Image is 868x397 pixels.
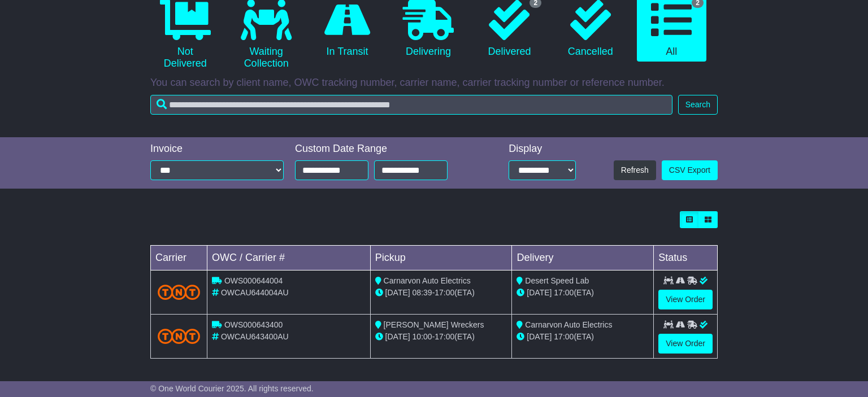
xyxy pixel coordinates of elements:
img: TNT_Domestic.png [158,329,200,344]
span: 17:00 [554,288,574,297]
td: Pickup [370,246,512,271]
td: Delivery [512,246,654,271]
div: Custom Date Range [295,143,476,155]
span: OWS000643400 [224,320,283,329]
div: (ETA) [517,287,649,299]
span: 08:39 [413,288,432,297]
span: [DATE] [385,288,410,297]
div: Invoice [150,143,284,155]
span: [PERSON_NAME] Wreckers [384,320,484,329]
div: - (ETA) [375,287,507,299]
span: Carnarvon Auto Electrics [525,320,612,329]
p: You can search by client name, OWC tracking number, carrier name, carrier tracking number or refe... [150,77,718,89]
span: Desert Speed Lab [525,276,589,285]
span: Carnarvon Auto Electrics [384,276,471,285]
span: OWCAU644004AU [221,288,289,297]
span: 17:00 [554,332,574,341]
span: OWCAU643400AU [221,332,289,341]
span: [DATE] [527,332,552,341]
span: [DATE] [527,288,552,297]
a: View Order [658,290,713,309]
a: View Order [658,334,713,354]
button: Refresh [614,160,656,180]
span: 17:00 [435,288,454,297]
div: (ETA) [517,331,649,343]
div: - (ETA) [375,331,507,343]
td: OWC / Carrier # [207,246,371,271]
span: 17:00 [435,332,454,341]
div: Display [509,143,576,155]
span: 10:00 [413,332,432,341]
td: Carrier [151,246,207,271]
span: OWS000644004 [224,276,283,285]
a: CSV Export [662,160,718,180]
span: © One World Courier 2025. All rights reserved. [150,384,314,393]
td: Status [654,246,718,271]
img: TNT_Domestic.png [158,285,200,300]
button: Search [678,95,718,115]
span: [DATE] [385,332,410,341]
